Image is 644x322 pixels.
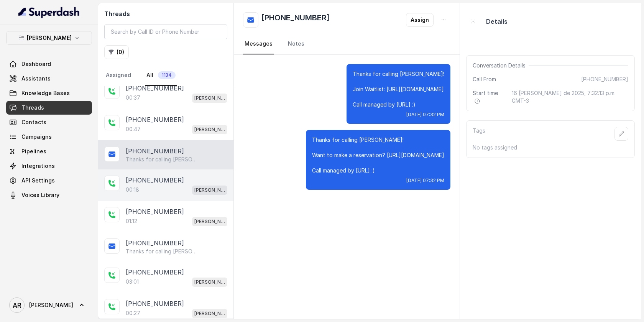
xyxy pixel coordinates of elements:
[21,75,51,82] span: Assistants
[126,217,137,225] p: 01:12
[473,144,628,151] p: No tags assigned
[406,177,444,184] span: [DATE] 07:32 PM
[158,71,176,79] span: 1134
[21,148,46,155] span: Pipelines
[312,136,444,174] p: Thanks for calling [PERSON_NAME]! Want to make a reservation? [URL][DOMAIN_NAME] Call managed by ...
[29,301,73,309] span: [PERSON_NAME]
[126,146,184,156] p: [PHONE_NUMBER]
[126,278,139,286] p: 03:01
[6,57,92,71] a: Dashboard
[406,13,434,27] button: Assign
[194,94,225,102] p: [PERSON_NAME]
[353,70,444,108] p: Thanks for calling [PERSON_NAME]! Join Waitlist: [URL][DOMAIN_NAME] Call managed by [URL] :)
[126,84,184,93] p: [PHONE_NUMBER]
[581,76,628,83] span: [PHONE_NUMBER]
[126,186,139,194] p: 00:18
[6,31,92,45] button: [PERSON_NAME]
[126,115,184,124] p: [PHONE_NUMBER]
[21,162,55,170] span: Integrations
[473,62,529,69] span: Conversation Details
[194,278,225,286] p: [PERSON_NAME]
[21,118,46,126] span: Contacts
[194,310,225,317] p: [PERSON_NAME]
[145,65,177,86] a: All1134
[27,33,72,43] p: [PERSON_NAME]
[6,174,92,187] a: API Settings
[194,186,225,194] p: [PERSON_NAME]
[126,207,184,216] p: [PHONE_NUMBER]
[6,72,92,85] a: Assistants
[512,89,628,105] span: 16 [PERSON_NAME] de 2025, 7:32:13 p.m. GMT-3
[13,301,21,309] text: AR
[6,101,92,115] a: Threads
[473,89,506,105] span: Start time
[286,34,306,54] a: Notes
[194,126,225,133] p: [PERSON_NAME]
[21,133,52,141] span: Campaigns
[243,34,450,54] nav: Tabs
[6,130,92,144] a: Campaigns
[6,86,92,100] a: Knowledge Bases
[6,145,92,158] a: Pipelines
[21,89,70,97] span: Knowledge Bases
[18,6,80,18] img: light.svg
[126,248,199,255] p: Thanks for calling [PERSON_NAME]! Join Waitlist: [URL][DOMAIN_NAME] Call managed by [URL] :)
[126,125,141,133] p: 00:47
[21,177,55,184] span: API Settings
[21,191,59,199] span: Voices Library
[21,60,51,68] span: Dashboard
[194,218,225,225] p: [PERSON_NAME]
[104,9,227,18] h2: Threads
[6,159,92,173] a: Integrations
[6,294,92,316] a: [PERSON_NAME]
[486,17,508,26] p: Details
[473,76,496,83] span: Call From
[473,127,485,141] p: Tags
[104,65,227,86] nav: Tabs
[104,65,133,86] a: Assigned
[126,94,140,102] p: 00:37
[126,268,184,277] p: [PHONE_NUMBER]
[104,25,227,39] input: Search by Call ID or Phone Number
[6,188,92,202] a: Voices Library
[261,12,330,28] h2: [PHONE_NUMBER]
[126,309,140,317] p: 00:27
[406,112,444,118] span: [DATE] 07:32 PM
[6,115,92,129] a: Contacts
[126,299,184,308] p: [PHONE_NUMBER]
[126,176,184,185] p: [PHONE_NUMBER]
[243,34,274,54] a: Messages
[104,45,129,59] button: (0)
[126,156,199,163] p: Thanks for calling [PERSON_NAME]! Want to make a reservation? [URL][DOMAIN_NAME] Call managed by ...
[21,104,44,112] span: Threads
[126,238,184,248] p: [PHONE_NUMBER]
